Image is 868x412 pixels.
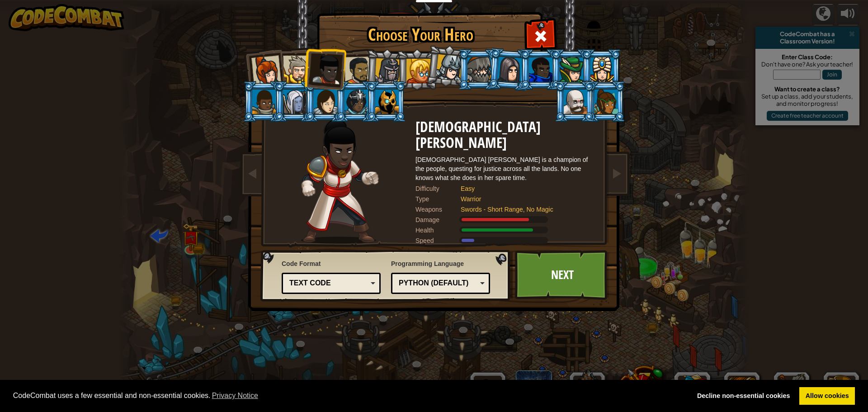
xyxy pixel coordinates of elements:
li: Miss Hushbaum [396,49,437,90]
h2: [DEMOGRAPHIC_DATA] [PERSON_NAME] [415,119,596,151]
div: Easy [461,184,587,193]
h1: Choose Your Hero [319,25,522,44]
li: Amara Arrowhead [365,48,408,91]
div: Health [415,226,461,235]
div: Moves at 6 meters per second. [415,236,596,245]
li: Okar Stompfoot [554,81,595,122]
li: Pender Spellbane [581,49,622,90]
li: Hattori Hanzō [425,43,470,89]
div: Damage [415,215,461,224]
div: Difficulty [415,184,461,193]
li: Usara Master Wizard [335,81,376,122]
div: Deals 120% of listed Warrior weapon damage. [415,215,596,224]
span: Code Format [282,259,381,268]
div: Type [415,194,461,204]
a: deny cookies [691,387,796,405]
div: Warrior [461,194,587,204]
div: [DEMOGRAPHIC_DATA] [PERSON_NAME] is a champion of the people, questing for justice across all the... [415,155,596,182]
div: Weapons [415,205,461,214]
div: Text code [289,278,368,289]
li: Gordon the Stalwart [519,49,560,90]
img: champion-pose.png [301,119,379,244]
li: Zana Woodheart [585,81,626,122]
li: Alejandro the Duelist [335,48,376,90]
div: Python (Default) [399,278,477,289]
li: Senick Steelclaw [458,49,499,90]
li: Nalfar Cryptor [274,81,314,122]
div: Speed [415,236,461,245]
li: Naria of the Leaf [550,49,591,90]
span: CodeCombat uses a few essential and non-essential cookies. [13,389,684,403]
span: Programming Language [391,259,490,268]
li: Illia Shieldsmith [304,81,345,122]
div: Swords - Short Range, No Magic [461,205,587,214]
img: language-selector-background.png [260,250,513,302]
li: Ritic the Cold [366,81,406,122]
li: Omarn Brewstone [487,47,531,91]
li: Captain Anya Weston [241,47,285,91]
div: Gains 140% of listed Warrior armor health. [415,226,596,235]
a: learn more about cookies [211,389,260,403]
a: allow cookies [799,387,855,405]
li: Sir Tharin Thunderfist [274,47,314,89]
li: Arryn Stonewall [243,81,283,122]
a: Next [515,250,609,300]
li: Lady Ida Justheart [302,46,347,90]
